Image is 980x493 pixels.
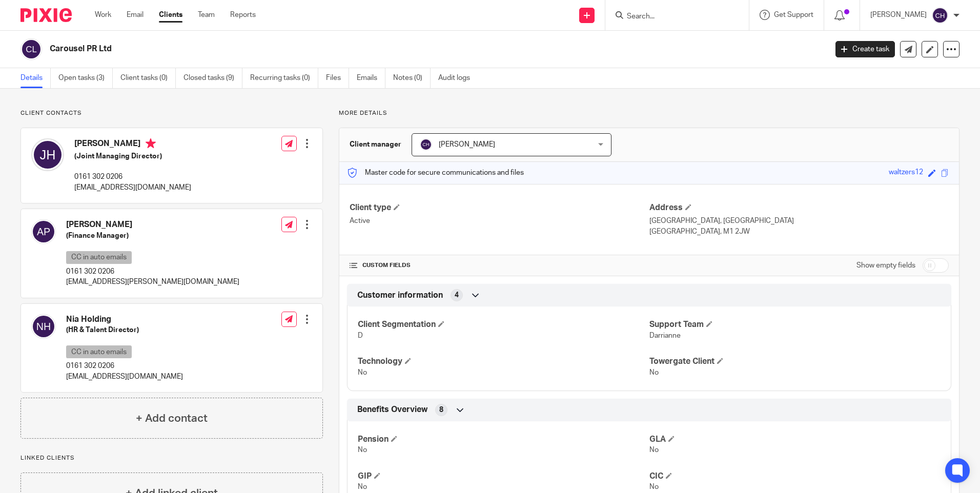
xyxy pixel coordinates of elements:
[339,109,959,117] p: More details
[649,216,949,226] p: [GEOGRAPHIC_DATA], [GEOGRAPHIC_DATA]
[146,138,156,149] i: Primary
[198,10,215,20] a: Team
[393,68,431,88] a: Notes (0)
[932,7,948,24] img: svg%3E
[21,454,323,462] p: Linked clients
[50,44,666,54] h2: Carousel PR Ltd
[870,10,927,20] p: [PERSON_NAME]
[21,38,42,60] img: svg%3E
[66,345,132,358] p: CC in auto emails
[455,290,459,300] span: 4
[439,141,495,148] span: [PERSON_NAME]
[357,404,427,415] span: Benefits Overview
[74,182,191,193] p: [EMAIL_ADDRESS][DOMAIN_NAME]
[159,10,182,20] a: Clients
[357,68,385,88] a: Emails
[358,483,367,490] span: No
[31,219,56,244] img: svg%3E
[649,483,659,490] span: No
[74,151,191,161] h5: (Joint Managing Director)
[649,369,659,376] span: No
[350,261,649,270] h4: CUSTOM FIELDS
[358,446,367,454] span: No
[835,41,895,57] a: Create task
[649,332,681,339] span: Darrianne
[358,356,649,367] h4: Technology
[66,251,132,264] p: CC in auto emails
[889,167,923,179] div: waltzers12
[21,109,323,117] p: Client contacts
[358,434,649,445] h4: Pension
[31,138,64,171] img: svg%3E
[358,319,649,330] h4: Client Segmentation
[120,68,176,88] a: Client tasks (0)
[420,138,432,151] img: svg%3E
[357,290,443,301] span: Customer information
[183,68,242,88] a: Closed tasks (9)
[439,405,443,415] span: 8
[250,68,318,88] a: Recurring tasks (0)
[66,231,239,241] h5: (Finance Manager)
[95,10,111,20] a: Work
[21,68,51,88] a: Details
[66,361,183,371] p: 0161 302 0206
[66,314,183,325] h4: Nia Holding
[74,172,191,182] p: 0161 302 0206
[649,471,941,482] h4: CIC
[358,471,649,482] h4: GIP
[649,202,949,213] h4: Address
[66,277,239,287] p: [EMAIL_ADDRESS][PERSON_NAME][DOMAIN_NAME]
[438,68,478,88] a: Audit logs
[326,68,349,88] a: Files
[649,227,949,237] p: [GEOGRAPHIC_DATA], M1 2JW
[649,356,941,367] h4: Towergate Client
[347,168,524,178] p: Master code for secure communications and files
[66,219,239,230] h4: [PERSON_NAME]
[31,314,56,339] img: svg%3E
[774,11,813,18] span: Get Support
[58,68,113,88] a: Open tasks (3)
[350,202,649,213] h4: Client type
[66,372,183,382] p: [EMAIL_ADDRESS][DOMAIN_NAME]
[358,332,363,339] span: D
[66,325,183,335] h5: (HR & Talent Director)
[74,138,191,151] h4: [PERSON_NAME]
[127,10,144,20] a: Email
[626,12,718,22] input: Search
[350,216,649,226] p: Active
[66,266,239,277] p: 0161 302 0206
[350,139,401,150] h3: Client manager
[136,410,208,426] h4: + Add contact
[230,10,256,20] a: Reports
[358,369,367,376] span: No
[21,8,72,22] img: Pixie
[649,434,941,445] h4: GLA
[856,260,915,271] label: Show empty fields
[649,319,941,330] h4: Support Team
[649,446,659,454] span: No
